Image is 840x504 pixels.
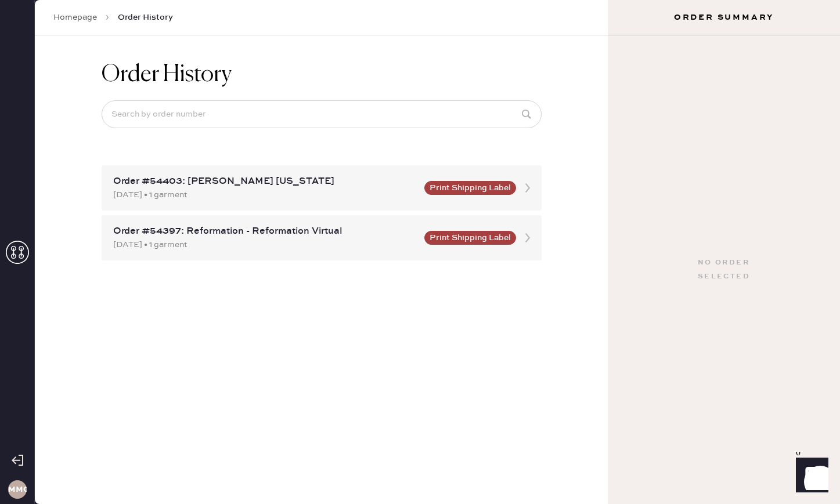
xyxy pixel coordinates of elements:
div: Order #54403: [PERSON_NAME] [US_STATE] [113,175,417,188]
input: Search by order number [102,100,542,128]
div: Order #54397: Reformation - Reformation Virtual [113,224,417,238]
div: No order selected [698,256,750,284]
h3: Order Summary [608,12,840,23]
span: Order History [118,12,173,23]
a: Homepage [53,12,97,23]
h3: MMC [8,485,27,494]
div: [DATE] • 1 garment [113,188,417,201]
div: [DATE] • 1 garment [113,238,417,251]
button: Print Shipping Label [424,181,516,195]
button: Print Shipping Label [424,231,516,245]
iframe: Front Chat [785,452,835,502]
h1: Order History [102,61,232,89]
